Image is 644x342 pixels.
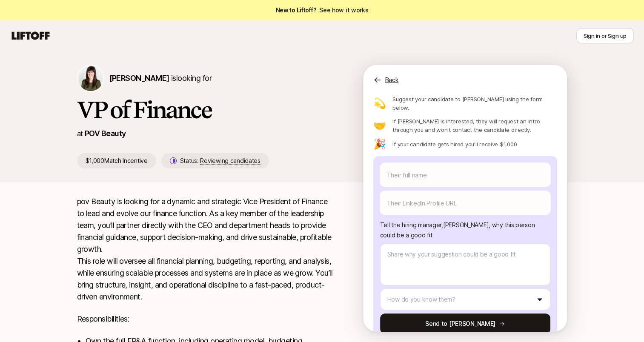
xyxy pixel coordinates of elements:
p: If [PERSON_NAME] is interested, they will request an intro through you and won't contact the cand... [392,117,557,134]
p: pov Beauty is looking for a dynamic and strategic Vice President of Finance to lead and evolve ou... [77,196,336,303]
span: Reviewing candidates [200,157,260,165]
p: 🤝 [373,120,386,131]
p: is looking for [109,72,212,84]
button: Send to [PERSON_NAME] [380,313,550,334]
p: Status: [180,156,260,166]
p: at [77,128,83,139]
span: New to Liftoff? [275,5,368,15]
p: Suggest your candidate to [PERSON_NAME] using the form below. [392,95,557,112]
p: 🎉 [373,139,386,149]
a: See how it works [319,6,369,14]
p: Responsibilities: [77,313,336,325]
a: POV Beauty [85,129,126,138]
h1: VP of Finance [77,97,336,123]
p: 💫 [373,98,386,108]
p: Tell the hiring manager, [PERSON_NAME] , why this person could be a good fit [380,220,550,240]
p: Back [385,75,399,85]
img: Morgan Montgomery-Rice [78,66,103,91]
button: Sign in or Sign up [576,28,634,43]
p: If your candidate gets hired you'll receive $1,000 [392,140,517,148]
p: $1,000 Match Incentive [77,153,156,168]
span: [PERSON_NAME] [109,74,169,83]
